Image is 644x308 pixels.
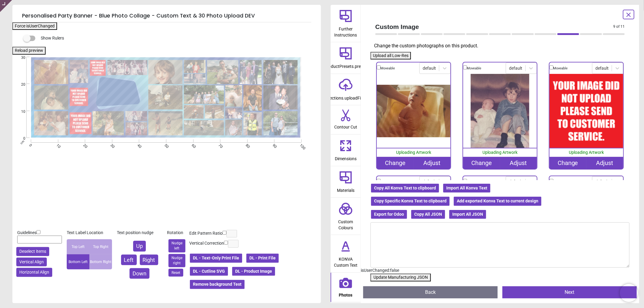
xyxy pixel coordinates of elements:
button: Import All Konva Text [443,183,491,193]
button: Upload all Low-Res [370,52,411,60]
button: Back [363,286,498,298]
button: Photos [331,273,361,302]
span: 70 [217,143,221,147]
span: Uploading Artwork [396,150,431,155]
span: 20 [14,82,25,87]
span: 0 [14,136,25,141]
iframe: Brevo live chat [620,284,638,302]
h5: Personalised Party Banner - Blue Photo Collage - Custom Text & 30 Photo Upload DEV [22,10,311,22]
span: productPresets.preset [325,61,367,70]
button: Update Manufacturing JSON [370,274,431,281]
button: sections.uploadFile [331,74,361,105]
label: Moveable [553,66,568,71]
div: isUserChanged: false [361,268,639,274]
button: Contour Cut [331,105,361,134]
span: Materials [337,185,354,194]
span: 9 of 11 [613,24,625,29]
span: Contour Cut [334,121,357,130]
span: 50 [163,143,167,147]
span: 60 [191,143,194,147]
label: Moveable [381,179,395,184]
span: KONVA Custom Text [331,253,360,268]
button: Import All JSON [449,209,487,220]
button: Next [502,286,637,298]
button: Add exported Konva Text to current design [453,196,542,206]
span: Uploading Artwork [569,150,604,155]
div: Change [549,157,586,169]
button: Materials [331,166,361,198]
div: Adjust [414,157,450,169]
button: Force isUserChanged [12,22,57,30]
button: Export for Odoo [370,209,408,220]
span: Photos [339,289,353,298]
button: Further Instructions [331,5,361,42]
button: Reload preview [12,47,46,55]
div: Adjust [500,157,537,169]
span: 90 [271,143,275,147]
label: Moveable [467,179,482,184]
label: Moveable [467,66,482,71]
span: 10 [14,109,25,114]
button: Copy All Konva Text to clipboard [370,183,440,193]
button: Dimensions [331,135,361,166]
span: cm [20,140,25,145]
div: Change [377,157,414,169]
span: Further Instructions [331,23,360,38]
span: 80 [245,143,248,147]
span: sections.uploadFile [328,92,364,101]
button: Copy Specific Konva Text to clipboard [370,196,450,206]
div: Change [463,157,500,169]
span: Dimensions [335,153,357,162]
span: Custom Colours [331,216,360,231]
span: 100 [299,143,303,147]
span: 30 [109,143,113,147]
span: 20 [82,143,86,147]
span: Uploading Artwork [482,150,517,155]
button: Custom Colours [331,198,361,235]
div: Show Rulers [27,35,321,42]
label: Moveable [381,66,395,71]
div: Adjust [586,157,623,169]
button: productPresets.preset [331,42,361,74]
span: 10 [55,143,59,147]
span: 0 [28,143,32,147]
button: Copy All JSON [411,209,446,220]
span: 30 [14,55,25,60]
button: KONVA Custom Text [331,235,361,272]
span: Custom Image [375,22,613,31]
span: 40 [136,143,140,147]
label: Moveable [553,179,568,184]
p: Change the custom photographs on this product. [374,43,630,49]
